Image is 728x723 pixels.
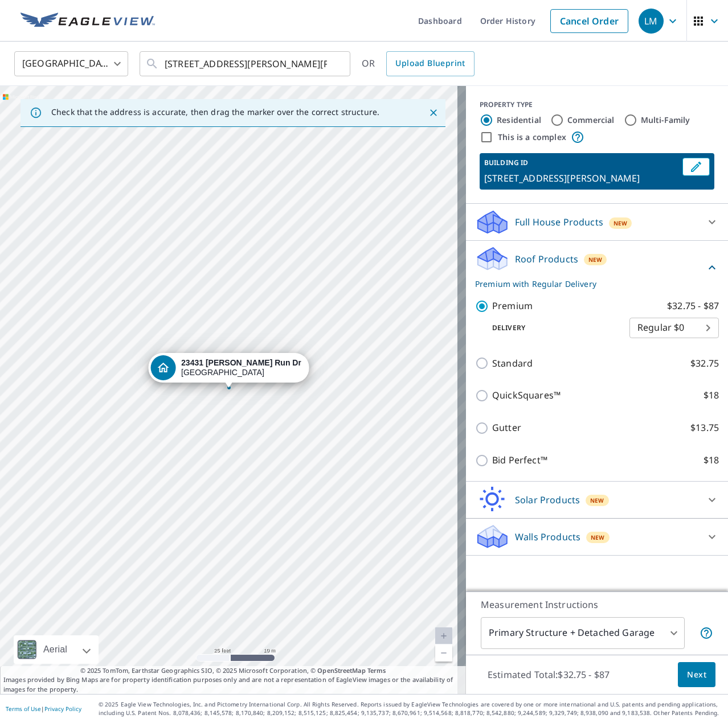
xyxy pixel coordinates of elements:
div: Solar ProductsNew [475,486,719,514]
div: Dropped pin, building 1, Residential property, 23431 Dukes Run Dr Spring, TX 77373 [148,353,309,388]
button: Next [678,662,715,688]
label: Residential [497,114,541,126]
a: Terms [367,666,386,675]
p: Premium with Regular Delivery [475,278,705,290]
p: $13.75 [690,421,719,435]
span: New [614,219,628,228]
label: Commercial [567,114,615,126]
div: Full House ProductsNew [475,208,719,236]
div: OR [362,51,475,76]
p: BUILDING ID [484,158,528,167]
strong: 23431 [PERSON_NAME] Run Dr [181,358,301,367]
span: New [590,496,604,505]
div: [GEOGRAPHIC_DATA] [181,358,301,377]
button: Edit building 1 [682,158,710,176]
p: $18 [704,453,719,467]
div: Regular $0 [629,312,719,344]
p: QuickSquares™ [492,388,561,402]
span: New [588,255,603,264]
div: Walls ProductsNew [475,523,719,551]
img: EV Logo [21,13,155,30]
p: © 2025 Eagle View Technologies, Inc. and Pictometry International Corp. All Rights Reserved. Repo... [99,700,722,717]
a: Privacy Policy [44,705,81,713]
div: Primary Structure + Detached Garage [481,617,685,649]
p: $18 [704,388,719,402]
p: $32.75 - $87 [667,299,719,313]
div: [GEOGRAPHIC_DATA] [14,48,128,80]
p: Delivery [475,323,629,333]
a: OpenStreetMap [317,666,365,675]
p: Estimated Total: $32.75 - $87 [478,662,619,687]
a: Cancel Order [550,9,628,33]
p: Walls Products [515,530,580,544]
label: This is a complex [498,132,566,143]
span: © 2025 TomTom, Earthstar Geographics SIO, © 2025 Microsoft Corporation, © [80,666,386,676]
button: Close [426,105,441,120]
span: Next [687,668,706,682]
div: Roof ProductsNewPremium with Regular Delivery [475,245,719,290]
p: Full House Products [515,215,603,229]
p: | [6,705,81,712]
p: Check that the address is accurate, then drag the marker over the correct structure. [51,107,379,117]
p: Roof Products [515,252,578,266]
p: [STREET_ADDRESS][PERSON_NAME] [484,171,678,185]
label: Multi-Family [641,114,690,126]
p: Bid Perfect™ [492,453,547,467]
span: Your report will include the primary structure and a detached garage if one exists. [700,626,713,640]
div: PROPERTY TYPE [480,100,714,110]
div: Aerial [14,635,99,664]
a: Terms of Use [6,705,41,713]
p: Gutter [492,421,521,435]
a: Current Level 20, Zoom In Disabled [435,627,452,644]
p: Standard [492,356,533,371]
div: Aerial [40,635,71,664]
span: New [591,533,605,542]
p: Premium [492,299,533,313]
span: Upload Blueprint [395,56,465,71]
p: Solar Products [515,493,580,507]
input: Search by address or latitude-longitude [165,48,327,80]
div: LM [639,9,664,34]
a: Current Level 20, Zoom Out [435,644,452,662]
p: Measurement Instructions [481,598,713,611]
a: Upload Blueprint [386,51,474,76]
p: $32.75 [690,356,719,371]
